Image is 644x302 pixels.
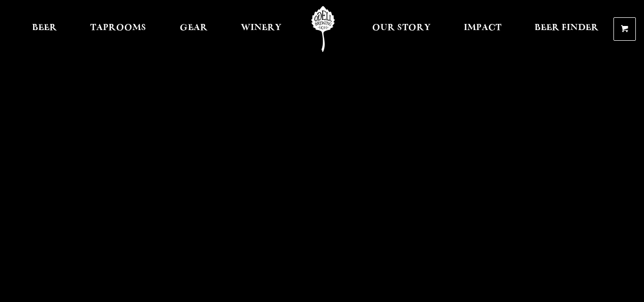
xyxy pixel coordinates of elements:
[535,24,599,32] span: Beer Finder
[83,6,153,52] a: Taprooms
[234,6,288,52] a: Winery
[372,24,431,32] span: Our Story
[528,6,605,52] a: Beer Finder
[366,6,437,52] a: Our Story
[304,6,342,52] a: Odell Home
[32,24,57,32] span: Beer
[457,6,508,52] a: Impact
[464,24,501,32] span: Impact
[25,6,64,52] a: Beer
[180,24,208,32] span: Gear
[173,6,214,52] a: Gear
[90,24,146,32] span: Taprooms
[241,24,282,32] span: Winery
